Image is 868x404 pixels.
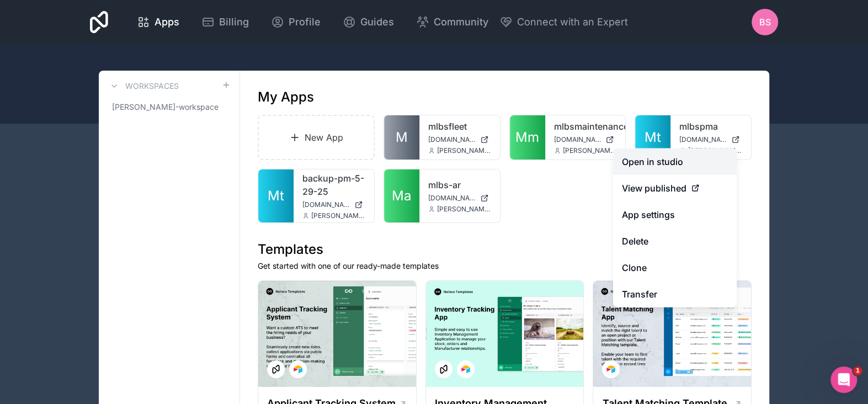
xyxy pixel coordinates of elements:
a: mlbspma [679,120,742,133]
span: [DOMAIN_NAME] [302,200,350,209]
span: Community [434,14,488,30]
span: Billing [219,14,249,30]
h1: Templates [258,241,752,258]
span: [PERSON_NAME]-workspace [112,102,219,113]
a: mlbs-ar [428,178,491,192]
a: Transfer [613,281,737,307]
a: [DOMAIN_NAME] [428,135,491,144]
span: View published [622,182,686,195]
a: Clone [613,254,737,281]
a: Workspaces [108,79,179,93]
span: Guides [360,14,394,30]
a: Ma [384,169,419,222]
a: New App [258,115,375,160]
span: Mt [645,129,661,146]
span: [PERSON_NAME][EMAIL_ADDRESS][PERSON_NAME][DOMAIN_NAME] [311,211,365,220]
span: [DOMAIN_NAME] [428,194,476,203]
img: Airtable Logo [461,365,470,374]
span: [DOMAIN_NAME] [428,135,476,144]
span: [PERSON_NAME][EMAIL_ADDRESS][PERSON_NAME][DOMAIN_NAME] [437,146,491,155]
span: [PERSON_NAME][EMAIL_ADDRESS][PERSON_NAME][DOMAIN_NAME] [437,205,491,214]
span: Connect with an Expert [517,14,628,30]
span: [PERSON_NAME][EMAIL_ADDRESS][PERSON_NAME][DOMAIN_NAME] [688,146,742,155]
a: mlbsfleet [428,120,491,133]
img: Airtable Logo [606,365,615,374]
span: [DOMAIN_NAME] [679,135,727,144]
span: M [396,129,408,146]
a: mlbsmaintenance [554,120,617,133]
button: Delete [613,228,737,254]
a: Mm [510,115,545,160]
span: BS [759,15,771,29]
a: [DOMAIN_NAME] [302,200,365,209]
iframe: Intercom live chat [830,366,857,393]
span: Ma [392,187,411,205]
a: Open in studio [613,148,737,175]
span: [DOMAIN_NAME] [554,135,601,144]
a: Guides [334,10,403,34]
p: Get started with one of our ready-made templates [258,261,752,272]
a: M [384,115,419,160]
h3: Workspaces [125,81,179,92]
img: Airtable Logo [294,365,302,374]
a: Mt [635,115,670,160]
span: Profile [289,14,321,30]
span: 1 [853,366,862,375]
a: [PERSON_NAME]-workspace [108,97,231,117]
a: Profile [262,10,329,34]
a: backup-pm-5-29-25 [302,172,365,198]
span: Apps [155,14,179,30]
button: Connect with an Expert [499,14,628,30]
span: [PERSON_NAME][EMAIL_ADDRESS][PERSON_NAME][DOMAIN_NAME] [563,146,617,155]
a: View published [613,175,737,201]
a: Mt [258,169,294,222]
h1: My Apps [258,88,314,106]
a: App settings [613,201,737,228]
a: Apps [128,10,188,34]
a: [DOMAIN_NAME] [428,194,491,203]
span: Mm [515,129,539,146]
span: Mt [268,187,284,205]
a: [DOMAIN_NAME] [554,135,617,144]
a: [DOMAIN_NAME] [679,135,742,144]
a: Community [407,10,497,34]
a: Billing [193,10,258,34]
